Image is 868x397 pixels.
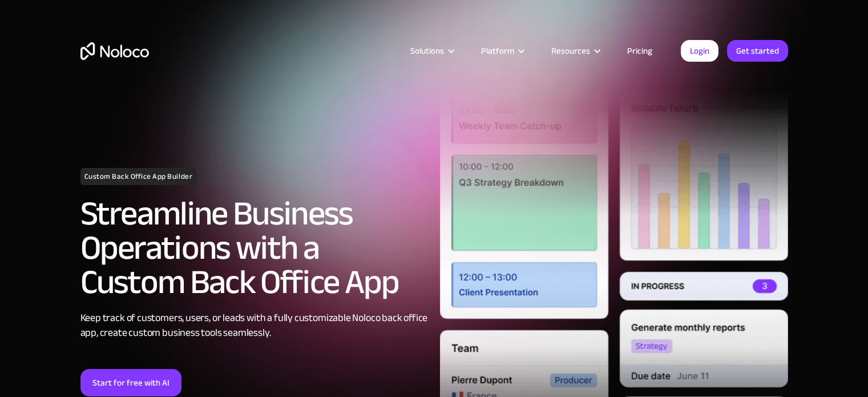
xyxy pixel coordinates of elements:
div: Solutions [396,43,467,58]
h1: Custom Back Office App Builder [80,168,197,185]
a: Login [681,40,718,62]
div: Platform [467,43,537,58]
div: Solutions [410,43,444,58]
div: Platform [481,43,514,58]
a: Pricing [613,43,667,58]
a: home [80,42,149,60]
a: Start for free with AI [80,369,181,396]
h2: Streamline Business Operations with a Custom Back Office App [80,197,429,299]
div: Resources [537,43,613,58]
div: Keep track of customers, users, or leads with a fully customizable Noloco back office app, create... [80,311,429,340]
a: Get started [727,40,788,62]
div: Resources [551,43,590,58]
